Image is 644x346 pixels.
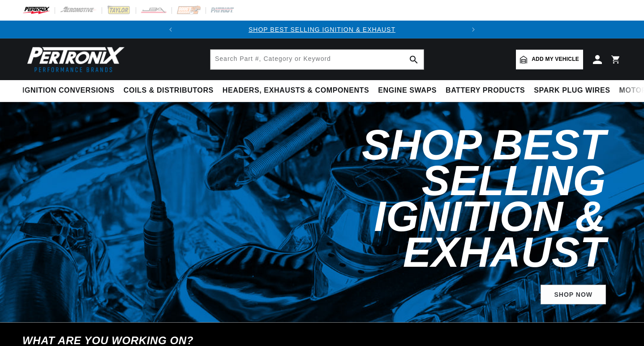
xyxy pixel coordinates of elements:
input: Search Part #, Category or Keyword [210,50,424,69]
h2: Shop Best Selling Ignition & Exhaust [223,127,606,270]
summary: Spark Plug Wires [529,80,614,101]
div: 1 of 2 [180,25,464,34]
summary: Headers, Exhausts & Components [218,80,374,101]
span: Spark Plug Wires [534,86,610,95]
div: Announcement [180,25,464,34]
img: Pertronix [22,44,125,75]
summary: Ignition Conversions [22,80,119,101]
button: Translation missing: en.sections.announcements.next_announcement [464,21,482,38]
summary: Coils & Distributors [119,80,218,101]
button: search button [404,50,424,69]
a: SHOP BEST SELLING IGNITION & EXHAUST [249,26,395,33]
span: Engine Swaps [378,86,437,95]
span: Coils & Distributors [124,86,214,95]
span: Ignition Conversions [22,86,115,95]
button: Translation missing: en.sections.announcements.previous_announcement [162,21,180,38]
summary: Battery Products [441,80,529,101]
summary: Engine Swaps [374,80,441,101]
a: SHOP NOW [541,285,606,305]
a: Add my vehicle [516,50,583,69]
span: Add my vehicle [532,55,579,64]
span: Battery Products [446,86,525,95]
span: Headers, Exhausts & Components [223,86,369,95]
